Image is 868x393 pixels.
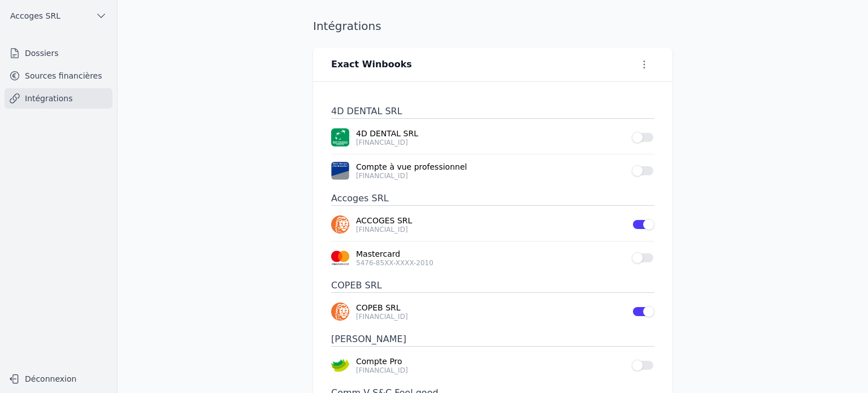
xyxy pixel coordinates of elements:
a: Compte à vue professionnel [356,161,625,172]
button: Accoges SRL [5,7,112,25]
a: 4D DENTAL SRL [356,128,625,139]
h1: Intégrations [313,18,381,34]
a: ACCOGES SRL [356,215,625,226]
a: Mastercard [356,248,625,260]
a: Sources financières [5,66,112,86]
img: VAN_BREDA_JVBABE22XXX.png [331,162,349,180]
img: crelan.png [331,356,349,374]
img: imageedit_2_6530439554.png [331,249,349,267]
a: COPEB SRL [356,302,625,313]
a: Dossiers [5,43,112,63]
p: [FINANCIAL_ID] [356,138,625,147]
p: [FINANCIAL_ID] [356,366,625,375]
span: Accoges SRL [10,10,60,21]
img: ing.png [331,215,349,234]
button: Déconnexion [5,370,112,388]
a: Compte Pro [356,356,625,367]
p: 5476-85XX-XXXX-2010 [356,258,625,267]
img: BNP_BE_BUSINESS_GEBABEBB.png [331,128,349,146]
p: [FINANCIAL_ID] [356,312,625,321]
img: ing.png [331,303,349,321]
p: [FINANCIAL_ID] [356,225,625,234]
h3: COPEB SRL [331,279,654,293]
h3: Exact Winbooks [331,58,412,71]
h3: Accoges SRL [331,192,654,206]
h3: [PERSON_NAME] [331,332,654,347]
p: [FINANCIAL_ID] [356,171,625,180]
h3: 4D DENTAL SRL [331,105,654,119]
a: Intégrations [5,88,112,109]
